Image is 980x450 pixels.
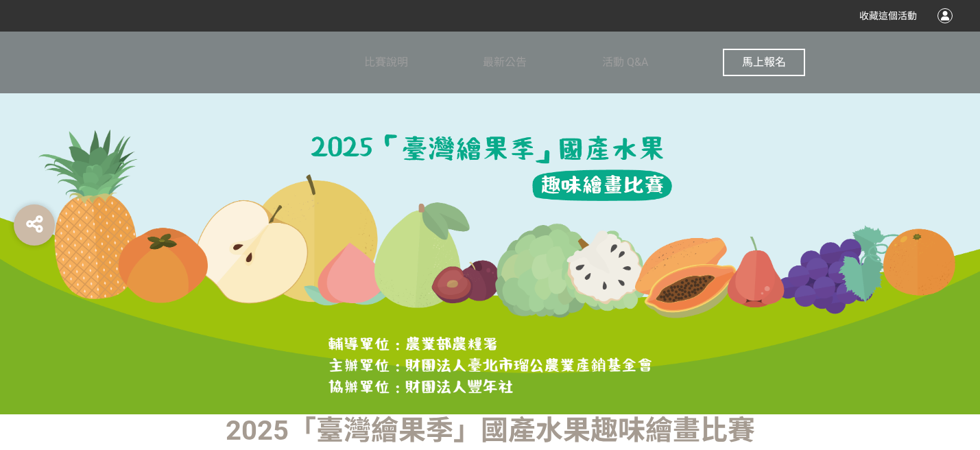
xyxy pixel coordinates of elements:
span: 比賽說明 [364,56,408,69]
a: 比賽說明 [364,32,408,93]
span: 活動 Q&A [602,56,648,69]
a: 活動 Q&A [602,32,648,93]
span: 收藏這個活動 [859,10,917,21]
button: 馬上報名 [723,49,805,76]
a: 最新公告 [483,32,527,93]
span: 馬上報名 [742,56,786,69]
img: 2025「臺灣繪果季」國產水果趣味繪畫比賽 [285,120,696,326]
span: 最新公告 [483,56,527,69]
h1: 2025「臺灣繪果季」國產水果趣味繪畫比賽 [147,414,833,447]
